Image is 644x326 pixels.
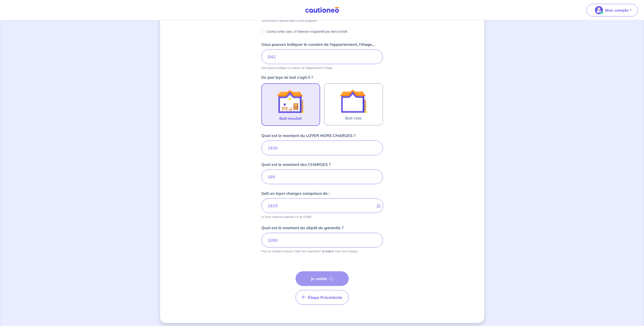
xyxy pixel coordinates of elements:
[261,215,311,219] p: Le loyer maximum garanti est de 4 500€
[308,295,342,300] span: Étape Précédente
[261,250,358,253] p: Pour un locataire entrant, il doit être équivalent à de loyer hors charges.
[261,161,330,167] p: Quel est le montant des CHARGES ?
[261,41,375,47] p: Vous pouvez indiquer le numéro de l’appartement, l’étage...
[296,290,349,305] button: Étape Précédente
[587,4,638,16] button: illu_account_valid_menu.svgMon compte
[261,19,317,23] p: Sélectionnez l'adresse dans la liste proposée
[261,169,383,184] input: 80 €
[261,66,334,70] p: Vous pouvez indiquer le numéro de l’appartement, l’étage...
[605,7,629,13] p: Mon compte
[340,88,367,115] img: illu_empty_lease.svg
[277,88,304,115] img: illu_furnished_lease.svg
[261,141,383,155] input: 750€
[261,225,343,231] p: Quel est le montant du dépôt de garantie ?
[261,233,383,247] input: 750€
[595,6,603,14] img: illu_account_valid_menu.svg
[261,49,383,64] input: Appartement 2
[303,7,341,13] img: Cautioneo
[345,115,362,121] span: Bail vide
[261,76,383,79] p: De quel type de bail s’agit-il ?
[323,250,331,253] strong: 2 mois
[279,115,302,121] span: Bail meublé
[261,198,383,213] input: - €
[261,132,355,139] p: Quel est le montant du LOYER HORS CHARGES ?
[261,190,330,196] p: Soit un loyer charges comprises de :
[266,29,347,35] p: Cochez cette case, si l'adresse n'apparaît pas dans la liste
